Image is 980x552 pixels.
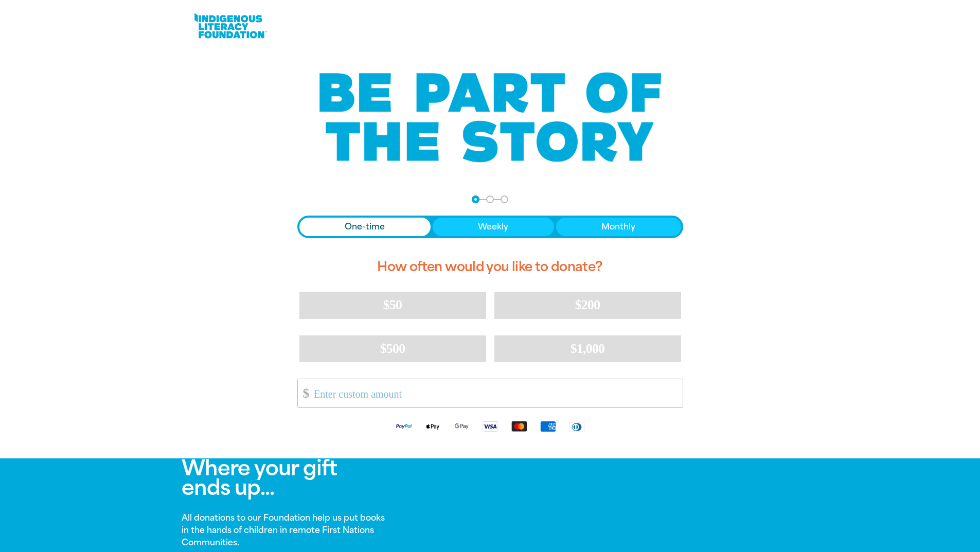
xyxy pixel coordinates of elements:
[562,421,591,433] img: Diners Club logo
[501,195,508,203] button: Navigate to step 3 of 3 to enter your payment details
[478,221,508,233] span: Weekly
[472,195,479,203] button: Navigate to step 1 of 3 to enter your donation amount
[310,52,670,183] img: Be part of the story
[575,297,600,312] span: $200
[297,251,683,283] h2: How often would you like to donate?
[297,216,683,238] div: Donation frequency
[533,420,562,432] img: American Express logo
[486,195,494,203] button: Navigate to step 2 of 3 to enter your details
[182,456,337,500] span: Where your gift ends up...
[494,335,681,362] button: $1,000
[571,341,605,356] span: $1,000
[380,341,405,356] span: $500
[307,379,682,407] input: Enter custom amount
[494,292,681,318] button: $200
[182,513,385,547] strong: All donations to our Foundation help us put books in the hands of children in remote First Nation...
[505,420,533,432] img: Mastercard logo
[299,218,431,236] button: One-time
[383,297,402,312] span: $50
[345,221,385,233] span: One-time
[433,218,554,236] button: Weekly
[297,412,683,440] div: Available payment methods
[298,382,309,405] span: $
[389,420,418,432] img: Paypal logo
[418,420,447,432] img: Apple Pay logo
[556,218,681,236] button: Monthly
[476,420,505,432] img: Visa logo
[447,420,476,432] img: Google Pay logo
[601,221,635,233] span: Monthly
[299,292,486,318] button: $50
[299,335,486,362] button: $500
